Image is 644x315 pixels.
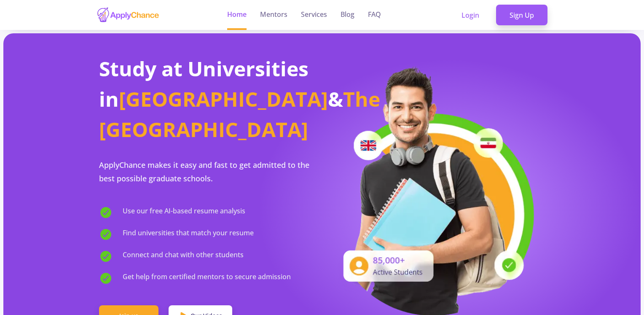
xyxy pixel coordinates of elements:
a: Sign Up [496,5,547,26]
span: Find universities that match your resume [123,228,254,241]
span: & [328,85,343,113]
span: Use our free AI-based resume analysis [123,206,245,219]
img: applychance logo [97,7,160,23]
span: Study at Universities in [99,55,309,113]
span: Get help from certified mentors to secure admission [123,272,291,285]
span: ApplyChance makes it easy and fast to get admitted to the best possible graduate schools. [99,160,309,183]
a: Login [448,5,493,26]
span: Connect and chat with other students [123,250,244,263]
span: [GEOGRAPHIC_DATA] [119,85,328,113]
